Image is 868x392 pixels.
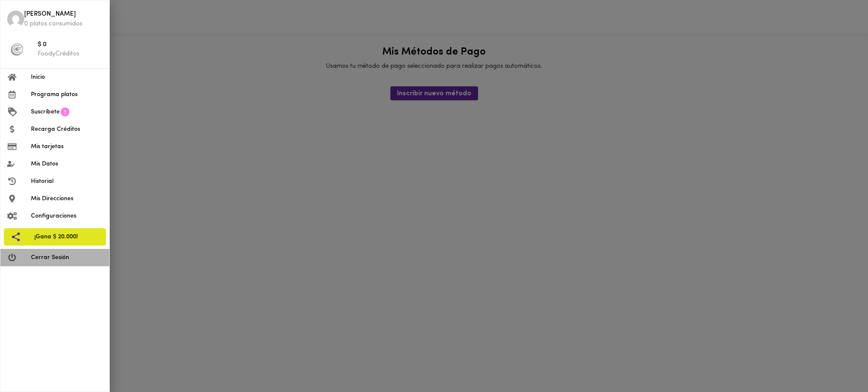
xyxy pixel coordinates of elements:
span: [PERSON_NAME] [24,10,103,19]
span: Cerrar Sesión [31,253,103,262]
p: FoodyCréditos [38,50,103,58]
span: Recarga Créditos [31,125,103,134]
span: Configuraciones [31,212,103,221]
p: 0 platos consumidos [24,19,103,28]
span: Suscríbete [31,108,60,116]
span: Historial [31,177,103,186]
span: Inicio [31,73,103,82]
span: Mis tarjetas [31,142,103,151]
iframe: Messagebird Livechat Widget [819,343,860,384]
span: Programa platos [31,90,103,99]
span: $ 0 [38,40,103,50]
span: ¡Gana $ 20.000! [34,232,99,241]
img: foody-creditos-black.png [11,43,23,56]
span: Mis Datos [31,160,103,168]
span: Mis Direcciones [31,194,103,203]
